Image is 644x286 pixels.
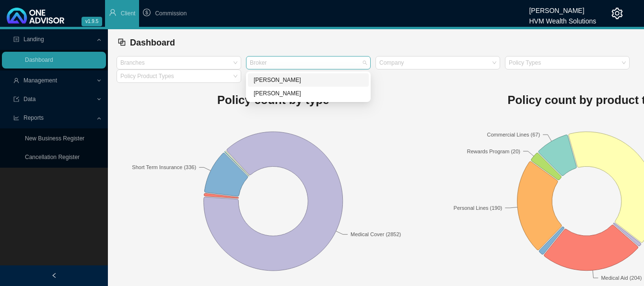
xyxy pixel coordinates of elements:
[529,13,596,23] div: HVM Wealth Solutions
[23,77,57,84] span: Management
[13,115,19,121] span: line-chart
[25,135,84,142] a: New Business Register
[248,73,369,87] div: Cheryl-Anne Chislett
[529,2,596,13] div: [PERSON_NAME]
[23,36,44,43] span: Landing
[143,9,151,16] span: dollar
[155,10,187,17] span: Commission
[254,89,363,98] div: [PERSON_NAME]
[25,57,53,63] a: Dashboard
[13,96,19,102] span: import
[601,275,642,281] text: Medical Aid (204)
[351,231,401,237] text: Medical Cover (2852)
[13,78,19,83] span: user
[117,38,126,46] span: block
[248,87,369,100] div: Renier Van Rooyen
[130,38,175,47] span: Dashboard
[121,10,136,17] span: Client
[254,75,363,85] div: [PERSON_NAME]
[611,8,623,19] span: setting
[467,149,520,154] text: Rewards Program (20)
[13,36,19,42] span: profile
[487,132,540,137] text: Commercial Lines (67)
[109,9,117,16] span: user
[132,165,196,171] text: Short Term Insurance (336)
[117,91,430,110] h1: Policy count by type
[7,8,64,23] img: 2df55531c6924b55f21c4cf5d4484680-logo-light.svg
[25,154,80,160] a: Cancellation Register
[23,96,35,103] span: Data
[23,114,44,121] span: Reports
[51,273,57,278] span: left
[453,205,502,211] text: Personal Lines (190)
[82,17,102,26] span: v1.9.5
